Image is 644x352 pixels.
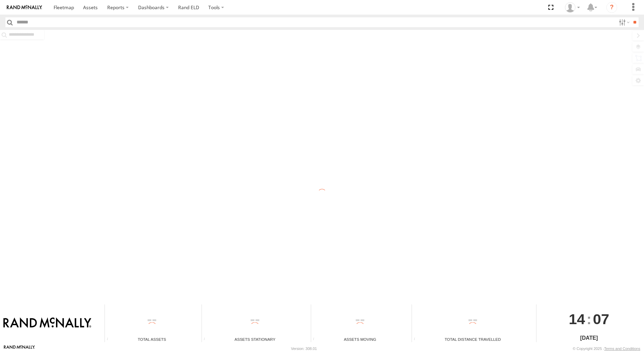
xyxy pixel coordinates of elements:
[7,5,42,10] img: rand-logo.svg
[3,317,91,329] img: Rand McNally
[536,304,642,334] div: :
[563,2,582,13] div: Gene Roberts
[291,347,317,351] div: Version: 308.01
[311,336,409,342] div: Assets Moving
[105,337,115,342] div: Total number of Enabled Assets
[202,336,308,342] div: Assets Stationary
[202,337,212,342] div: Total number of assets current stationary.
[311,337,321,342] div: Total number of assets current in transit.
[606,2,617,13] i: ?
[573,347,640,351] div: © Copyright 2025 -
[412,336,534,342] div: Total Distance Travelled
[593,304,609,334] span: 07
[105,336,199,342] div: Total Assets
[604,347,640,351] a: Terms and Conditions
[412,337,422,342] div: Total distance travelled by all assets within specified date range and applied filters
[616,17,631,27] label: Search Filter Options
[4,345,35,352] a: Visit our Website
[569,304,585,334] span: 14
[536,334,642,342] div: [DATE]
